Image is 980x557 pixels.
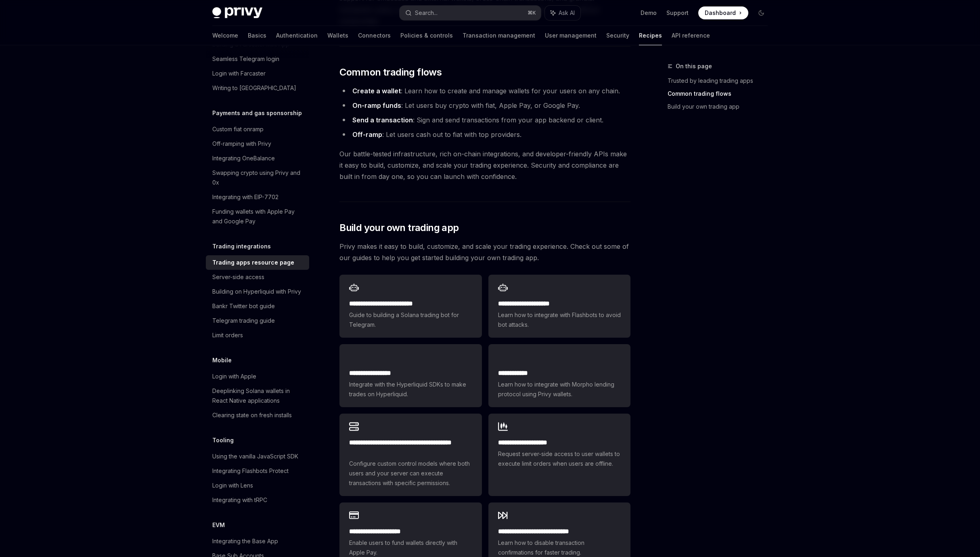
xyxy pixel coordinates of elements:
[206,478,309,493] a: Login with Lens
[212,7,262,19] img: dark logo
[276,26,318,45] a: Authentication
[206,408,309,422] a: Clearing state on fresh installs
[641,9,657,17] a: Demo
[339,148,630,182] span: Our battle-tested infrastructure, rich on-chain integrations, and developer-friendly APIs make it...
[400,26,453,45] a: Policies & controls
[339,241,630,263] span: Privy makes it easy to build, customize, and scale your trading experience. Check out some of our...
[668,100,774,113] a: Build your own trading app
[339,344,482,407] a: **** **** **** **Integrate with the Hyperliquid SDKs to make trades on Hyperliquid.
[352,130,382,139] a: Off-ramp
[206,299,309,313] a: Bankr Twitter bot guide
[212,316,275,326] div: Telegram trading guide
[339,66,442,79] span: Common trading flows
[349,380,472,399] span: Integrate with the Hyperliquid SDKs to make trades on Hyperliquid.
[248,26,266,45] a: Basics
[212,54,279,64] div: Seamless Telegram login
[415,8,438,18] div: Search...
[206,449,309,464] a: Using the vanilla JavaScript SDK
[463,26,535,45] a: Transaction management
[206,328,309,343] a: Limit orders
[666,9,689,17] a: Support
[639,26,662,45] a: Recipes
[212,410,292,420] div: Clearing state on fresh installs
[339,221,459,234] span: Build your own trading app
[755,6,768,19] button: Toggle dark mode
[212,207,304,226] div: Funding wallets with Apple Pay and Google Pay
[212,301,275,311] div: Bankr Twitter bot guide
[212,355,232,365] h5: Mobile
[212,153,275,163] div: Integrating OneBalance
[206,137,309,151] a: Off-ramping with Privy
[212,258,294,267] div: Trading apps resource page
[212,466,289,476] div: Integrating Flashbots Protect
[206,122,309,137] a: Custom fiat onramp
[206,284,309,299] a: Building on Hyperliquid with Privy
[528,10,536,16] span: ⌘ K
[212,139,271,149] div: Off-ramping with Privy
[498,380,621,399] span: Learn how to integrate with Morpho lending protocol using Privy wallets.
[212,242,271,251] h5: Trading integrations
[698,6,748,19] a: Dashboard
[212,495,267,505] div: Integrating with tRPC
[212,386,304,406] div: Deeplinking Solana wallets in React Native applications
[212,330,243,340] div: Limit orders
[352,87,401,95] a: Create a wallet
[206,493,309,507] a: Integrating with tRPC
[212,192,279,202] div: Integrating with EIP-7702
[349,310,472,330] span: Guide to building a Solana trading bot for Telegram.
[668,74,774,87] a: Trusted by leading trading apps
[672,26,710,45] a: API reference
[206,464,309,478] a: Integrating Flashbots Protect
[498,449,621,469] span: Request server-side access to user wallets to execute limit orders when users are offline.
[206,166,309,190] a: Swapping crypto using Privy and 0x
[545,26,597,45] a: User management
[212,287,301,296] div: Building on Hyperliquid with Privy
[212,372,256,381] div: Login with Apple
[676,61,712,71] span: On this page
[206,384,309,408] a: Deeplinking Solana wallets in React Native applications
[400,6,541,20] button: Search...⌘K
[212,124,264,134] div: Custom fiat onramp
[349,459,472,488] span: Configure custom control models where both users and your server can execute transactions with sp...
[206,204,309,229] a: Funding wallets with Apple Pay and Google Pay
[212,435,234,445] h5: Tooling
[206,52,309,66] a: Seamless Telegram login
[606,26,629,45] a: Security
[705,9,736,17] span: Dashboard
[212,520,225,530] h5: EVM
[358,26,391,45] a: Connectors
[212,83,296,93] div: Writing to [GEOGRAPHIC_DATA]
[352,101,401,110] a: On-ramp funds
[212,272,264,282] div: Server-side access
[206,270,309,284] a: Server-side access
[339,85,630,97] li: : Learn how to create and manage wallets for your users on any chain.
[559,9,575,17] span: Ask AI
[212,108,302,118] h5: Payments and gas sponsorship
[498,310,621,330] span: Learn how to integrate with Flashbots to avoid bot attacks.
[206,255,309,270] a: Trading apps resource page
[488,414,630,496] a: **** **** **** *****Request server-side access to user wallets to execute limit orders when users...
[212,481,253,490] div: Login with Lens
[206,151,309,166] a: Integrating OneBalance
[212,168,304,187] div: Swapping crypto using Privy and 0x
[212,452,298,461] div: Using the vanilla JavaScript SDK
[339,129,630,140] li: : Let users cash out to fiat with top providers.
[212,69,266,78] div: Login with Farcaster
[339,114,630,126] li: : Sign and send transactions from your app backend or client.
[206,313,309,328] a: Telegram trading guide
[339,100,630,111] li: : Let users buy crypto with fiat, Apple Pay, or Google Pay.
[206,81,309,95] a: Writing to [GEOGRAPHIC_DATA]
[488,344,630,407] a: **** **** **Learn how to integrate with Morpho lending protocol using Privy wallets.
[206,369,309,384] a: Login with Apple
[327,26,348,45] a: Wallets
[206,66,309,81] a: Login with Farcaster
[352,116,413,124] a: Send a transaction
[212,536,278,546] div: Integrating the Base App
[668,87,774,100] a: Common trading flows
[545,6,580,20] button: Ask AI
[206,534,309,549] a: Integrating the Base App
[212,26,238,45] a: Welcome
[206,190,309,204] a: Integrating with EIP-7702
